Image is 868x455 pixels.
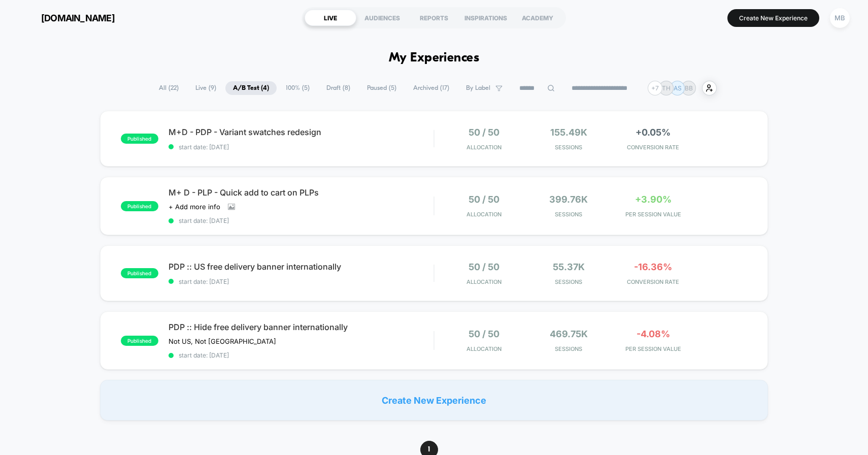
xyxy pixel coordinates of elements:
span: Allocation [466,144,502,151]
span: -16.36% [634,262,672,272]
span: +0.05% [636,127,671,138]
p: BB [685,84,693,92]
span: PDP :: US free delivery banner internationally [169,262,434,272]
span: 50 / 50 [469,194,499,205]
span: -4.08% [637,329,670,339]
span: start date: [DATE] [169,143,434,151]
span: Archived ( 17 ) [406,81,457,95]
span: Not US, Not [GEOGRAPHIC_DATA] [169,337,276,345]
div: AUDIENCES [356,10,408,26]
p: AS [674,84,682,92]
button: [DOMAIN_NAME] [15,10,118,26]
span: CONVERSION RATE [613,278,692,285]
span: Sessions [529,144,608,151]
span: 50 / 50 [469,127,499,138]
span: published [121,268,158,278]
span: start date: [DATE] [169,217,434,224]
span: M+D - PDP - Variant swatches redesign [169,127,434,137]
div: INSPIRATIONS [460,10,512,26]
span: M+ D - PLP - Quick add to cart on PLPs [169,187,434,198]
h1: My Experiences [389,51,480,66]
span: start date: [DATE] [169,351,434,359]
span: CONVERSION RATE [613,144,692,151]
span: By Label [466,84,490,92]
span: Sessions [529,278,608,285]
span: Allocation [466,278,502,285]
span: Draft ( 8 ) [319,81,358,95]
span: 50 / 50 [469,329,499,339]
span: +3.90% [635,194,672,205]
span: published [121,336,158,346]
span: A/B Test ( 4 ) [225,81,277,95]
div: MB [830,8,850,28]
span: Live ( 9 ) [188,81,224,95]
p: TH [662,84,671,92]
div: Create New Experience [100,380,769,420]
span: Paused ( 5 ) [359,81,404,95]
span: Sessions [529,345,608,352]
button: Create New Experience [727,9,819,27]
span: 399.76k [549,194,588,205]
span: PDP :: Hide free delivery banner internationally [169,322,434,332]
span: 469.75k [550,329,588,339]
span: PER SESSION VALUE [613,211,692,218]
span: 50 / 50 [469,262,499,272]
span: Allocation [466,345,502,352]
div: LIVE [305,10,356,26]
span: published [121,134,158,144]
span: start date: [DATE] [169,278,434,285]
span: Sessions [529,211,608,218]
div: ACADEMY [512,10,563,26]
span: Allocation [466,211,502,218]
span: PER SESSION VALUE [613,345,692,352]
span: All ( 22 ) [151,81,186,95]
span: [DOMAIN_NAME] [41,13,115,23]
span: + Add more info [169,203,220,211]
span: 55.37k [553,262,585,272]
span: published [121,201,158,211]
div: + 7 [648,81,662,95]
div: REPORTS [408,10,460,26]
span: 155.49k [550,127,587,138]
span: 100% ( 5 ) [278,81,317,95]
button: MB [827,8,853,28]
